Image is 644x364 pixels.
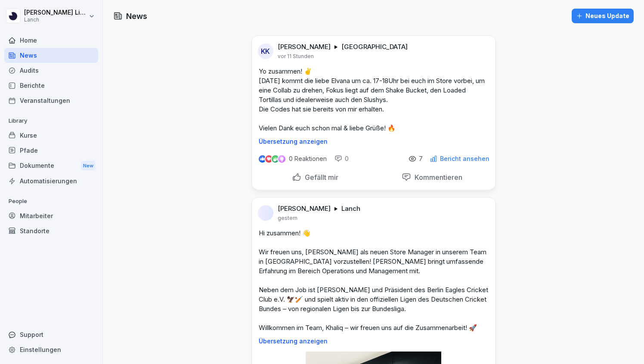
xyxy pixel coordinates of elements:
[4,128,98,143] a: Kurse
[4,158,98,174] a: DokumenteNew
[4,48,98,63] a: News
[4,114,98,128] p: Library
[4,93,98,108] a: Veranstaltungen
[24,9,87,16] p: [PERSON_NAME] Link
[4,173,98,188] a: Automatisierungen
[334,154,349,163] div: 0
[4,327,98,342] div: Support
[278,53,314,60] p: vor 11 Stunden
[341,204,360,213] p: Lanch
[259,228,489,333] p: Hi zusammen! 👋 Wir freuen uns, [PERSON_NAME] als neuen Store Manager in unserem Team in [GEOGRAPH...
[4,223,98,238] a: Standorte
[259,338,489,345] p: Übersetzung anzeigen
[259,67,489,133] p: Yo zusammen! ✌️ [DATE] kommt die liebe Elvana um ca. 17-18Uhr bei euch im Store vorbei, um eine C...
[572,9,634,23] button: Neues Update
[259,155,266,162] img: like
[278,155,285,163] img: inspiring
[4,208,98,223] a: Mitarbeiter
[4,78,98,93] a: Berichte
[419,155,423,162] p: 7
[440,155,489,162] p: Bericht ansehen
[4,63,98,78] a: Audits
[576,11,629,21] div: Neues Update
[258,205,273,221] img: l5aexj2uen8fva72jjw1hczl.png
[411,173,462,182] p: Kommentieren
[4,194,98,208] p: People
[278,215,297,222] p: gestern
[126,10,147,22] h1: News
[289,155,327,162] p: 0 Reaktionen
[81,161,96,171] div: New
[278,204,331,213] p: [PERSON_NAME]
[301,173,338,182] p: Gefällt mir
[24,17,87,23] p: Lanch
[266,156,272,162] img: love
[4,143,98,158] a: Pfade
[4,33,98,48] a: Home
[258,43,273,59] div: KK
[259,138,489,145] p: Übersetzung anzeigen
[4,158,98,174] div: Dokumente
[4,342,98,357] a: Einstellungen
[341,43,408,51] p: [GEOGRAPHIC_DATA]
[278,43,331,51] p: [PERSON_NAME]
[272,155,279,163] img: celebrate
